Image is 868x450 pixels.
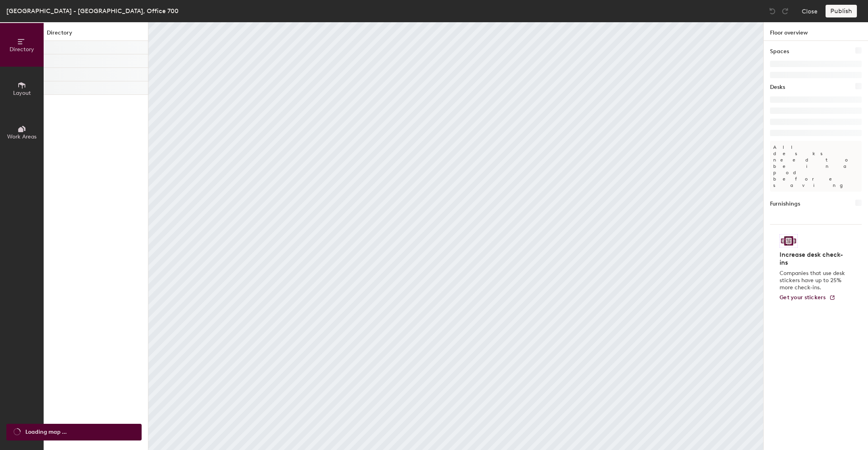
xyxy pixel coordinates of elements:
img: Undo [768,7,776,15]
span: Directory [10,46,34,53]
p: All desks need to be in a pod before saving [770,141,862,192]
p: Companies that use desk stickers have up to 25% more check-ins. [780,270,847,291]
h1: Floor overview [764,22,868,41]
span: Get your stickers [780,294,826,301]
span: Work Areas [7,133,36,140]
h4: Increase desk check-ins [780,251,847,267]
span: Layout [13,90,31,96]
h1: Spaces [770,47,789,56]
h1: Desks [770,83,785,92]
canvas: Map [148,22,763,450]
span: Loading map ... [25,428,67,437]
h1: Directory [44,29,148,41]
div: [GEOGRAPHIC_DATA] - [GEOGRAPHIC_DATA], Office 700 [6,6,179,16]
img: Sticker logo [780,234,798,248]
h1: Furnishings [770,200,800,208]
a: Get your stickers [780,294,835,301]
button: Close [802,5,818,17]
img: Redo [781,7,789,15]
